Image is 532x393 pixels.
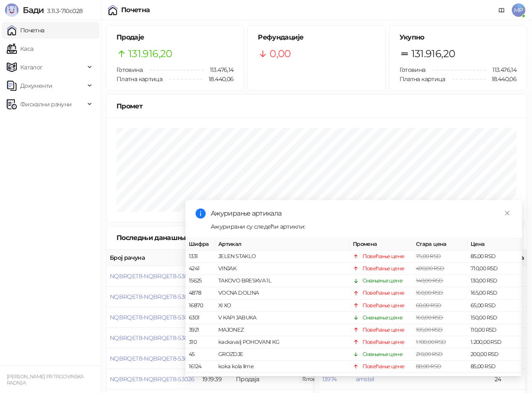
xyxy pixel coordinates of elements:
div: Почетна [121,7,150,13]
th: Стара цена [413,238,467,251]
span: Платна картица [400,75,445,83]
div: Повећање цене [363,326,405,334]
td: GROZDJE [215,348,349,361]
h5: Рефундације [258,32,375,42]
td: 4241 [185,263,215,275]
span: Платна картица [116,75,162,83]
span: 131.916,20 [411,46,455,62]
th: Артикал [215,238,349,251]
td: VOCNA DOLINA [215,287,349,299]
td: TAKOVO BRESKVA 1L [215,275,349,287]
span: NQBRQET8-NQBRQET8-53028 [110,334,194,342]
span: 220,00 RSD [416,375,444,382]
div: Ажурирање артикала [211,208,512,219]
td: 15625 [185,275,215,287]
td: koka kola lime [215,361,349,373]
small: [PERSON_NAME] PR TRGOVINSKA RADNJA [7,374,84,386]
a: Документација [495,3,508,17]
td: 710,00 RSD [467,263,522,275]
td: MAJONEZ [215,324,349,336]
span: info-circle [196,208,206,219]
a: Close [503,208,512,218]
th: Број рачуна [106,250,199,266]
div: Смањење цене [363,350,402,359]
h5: Продаје [116,32,233,42]
td: 200,00 RSD [467,348,522,361]
td: 16870 [185,299,215,311]
h5: Укупно [400,32,516,42]
span: 0,00 [270,46,291,62]
div: Смањење цене [363,277,402,285]
td: 130,00 RSD [467,275,522,287]
td: 4878 [185,287,215,299]
span: 160,00 RSD [416,314,443,321]
span: Бади [23,5,44,15]
span: 1.100,00 RSD [416,339,446,345]
div: Смањење цене [363,314,402,322]
button: NQBRQET8-NQBRQET8-53030 [110,293,194,301]
td: 85,00 RSD [467,361,522,373]
div: Повећање цене [363,338,405,346]
span: 113.476,14 [204,65,234,74]
td: 1.200,00 RSD [467,336,522,348]
span: Готовина [116,66,143,74]
div: Повећање цене [363,264,405,273]
td: 16124 [185,361,215,373]
td: V KAPI JABUKA [215,312,349,324]
td: VINJAK [215,263,349,275]
button: NQBRQET8-NQBRQET8-53029 [110,314,194,321]
td: kackavalj POHOVANI KG [215,336,349,348]
span: 3.11.3-710c028 [44,7,82,15]
div: Ажурирани су следећи артикли: [211,222,512,231]
td: 1331 [185,251,215,263]
div: Повећање цене [363,252,405,261]
th: Шифра [185,238,215,251]
div: Промет [116,101,516,111]
th: Цена [467,238,522,251]
td: 3921 [185,324,215,336]
td: 230,00 RSD [467,373,522,385]
span: NQBRQET8-NQBRQET8-53026 [110,375,194,383]
th: Промена [349,238,413,251]
span: MP [512,3,525,17]
div: Последњи данашњи рачуни [116,232,228,243]
td: mleko moja kravica 1.5 [215,373,349,385]
div: Повећање цене [363,375,405,383]
div: Повећање цене [363,362,405,371]
a: Почетна [7,22,45,39]
div: Повећање цене [363,289,405,297]
span: 60,00 RSD [416,302,441,308]
button: NQBRQET8-NQBRQET8-53031 [110,272,193,280]
span: 105,00 RSD [416,327,443,333]
td: 110,00 RSD [467,324,522,336]
span: Документи [20,77,52,94]
td: JELEN STAKLO [215,251,349,263]
span: Готовина [400,66,426,74]
span: close [504,210,510,216]
span: 490,00 RSD [416,265,445,272]
button: NQBRQET8-NQBRQET8-53027 [110,355,194,362]
div: Повећање цене [363,301,405,309]
span: 113.476,14 [487,65,516,74]
td: XI XO [215,299,349,311]
a: Каса [7,40,33,57]
td: 45 [185,348,215,361]
td: 310 [185,336,215,348]
td: 150,00 RSD [467,312,522,324]
span: Фискални рачуни [20,96,71,113]
span: 80,00 RSD [416,363,441,369]
span: 18.440,06 [486,74,516,84]
span: 140,00 RSD [416,277,443,284]
td: 5993 [185,373,215,385]
span: 210,00 RSD [416,351,443,357]
td: 65,00 RSD [467,299,522,311]
span: 131.916,20 [128,46,172,62]
span: 18.440,06 [203,74,233,84]
span: 160,00 RSD [416,290,443,296]
span: Каталог [20,59,43,76]
td: 6301 [185,312,215,324]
